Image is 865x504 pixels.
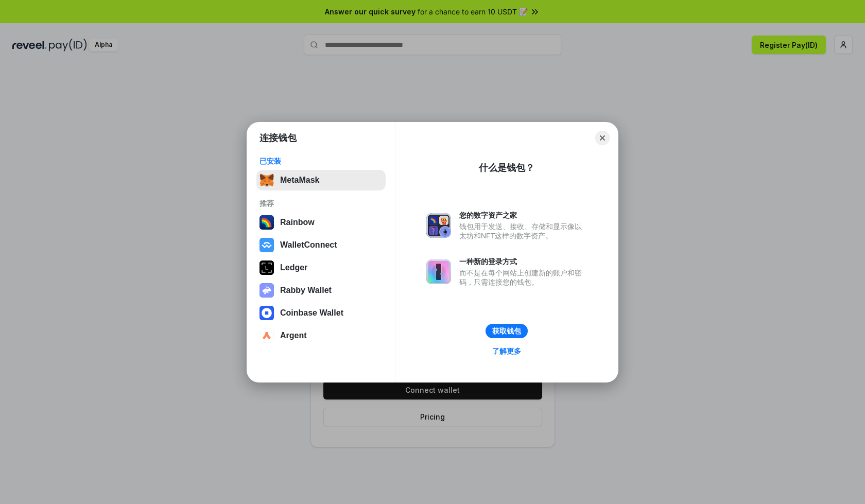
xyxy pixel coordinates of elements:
[486,344,527,358] a: 了解更多
[259,157,383,166] div: 已安装
[256,235,386,255] button: WalletConnect
[492,326,521,336] div: 获取钱包
[459,257,587,266] div: 一种新的登录方式
[459,211,587,220] div: 您的数字资产之家
[256,170,386,190] button: MetaMask
[259,306,274,320] img: svg+xml,%3Csvg%20width%3D%2228%22%20height%3D%2228%22%20viewBox%3D%220%200%2028%2028%22%20fill%3D...
[459,268,587,287] div: 而不是在每个网站上创建新的账户和密码，只需连接您的钱包。
[280,263,307,272] div: Ledger
[259,132,297,144] h1: 连接钱包
[256,212,386,233] button: Rainbow
[492,346,521,356] div: 了解更多
[256,325,386,346] button: Argent
[256,303,386,323] button: Coinbase Wallet
[486,324,528,338] button: 获取钱包
[259,173,274,187] img: svg+xml,%3Csvg%20fill%3D%22none%22%20height%3D%2233%22%20viewBox%3D%220%200%2035%2033%22%20width%...
[256,280,386,301] button: Rabby Wallet
[280,240,337,250] div: WalletConnect
[280,218,315,227] div: Rainbow
[280,331,307,340] div: Argent
[280,286,332,295] div: Rabby Wallet
[280,308,343,318] div: Coinbase Wallet
[426,213,451,238] img: svg+xml,%3Csvg%20xmlns%3D%22http%3A%2F%2Fwww.w3.org%2F2000%2Fsvg%22%20fill%3D%22none%22%20viewBox...
[256,257,386,278] button: Ledger
[259,328,274,343] img: svg+xml,%3Csvg%20width%3D%2228%22%20height%3D%2228%22%20viewBox%3D%220%200%2028%2028%22%20fill%3D...
[259,260,274,275] img: svg+xml,%3Csvg%20xmlns%3D%22http%3A%2F%2Fwww.w3.org%2F2000%2Fsvg%22%20width%3D%2228%22%20height%3...
[259,199,383,208] div: 推荐
[479,162,534,174] div: 什么是钱包？
[426,259,451,284] img: svg+xml,%3Csvg%20xmlns%3D%22http%3A%2F%2Fwww.w3.org%2F2000%2Fsvg%22%20fill%3D%22none%22%20viewBox...
[280,176,319,185] div: MetaMask
[595,131,610,145] button: Close
[459,222,587,240] div: 钱包用于发送、接收、存储和显示像以太坊和NFT这样的数字资产。
[259,215,274,230] img: svg+xml,%3Csvg%20width%3D%22120%22%20height%3D%22120%22%20viewBox%3D%220%200%20120%20120%22%20fil...
[259,238,274,252] img: svg+xml,%3Csvg%20width%3D%2228%22%20height%3D%2228%22%20viewBox%3D%220%200%2028%2028%22%20fill%3D...
[259,283,274,298] img: svg+xml,%3Csvg%20xmlns%3D%22http%3A%2F%2Fwww.w3.org%2F2000%2Fsvg%22%20fill%3D%22none%22%20viewBox...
